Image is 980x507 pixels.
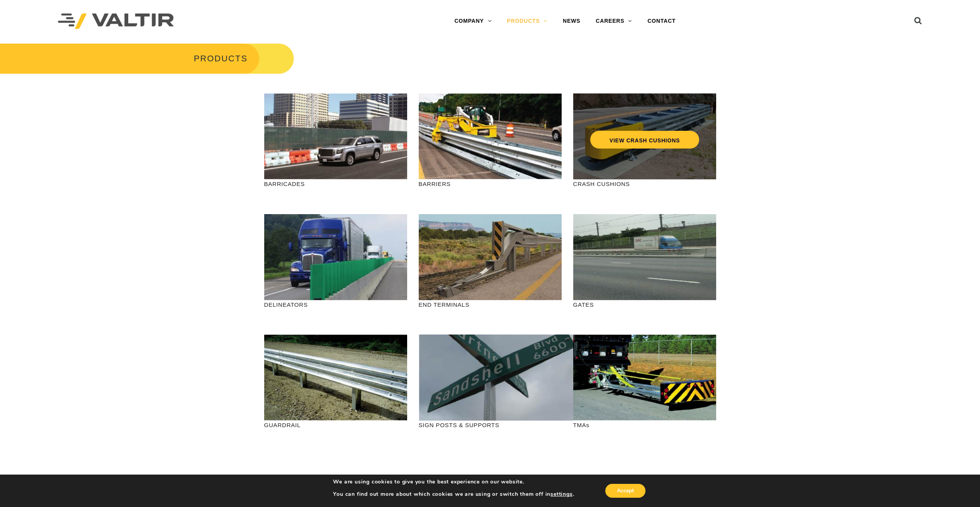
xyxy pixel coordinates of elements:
[555,14,588,29] a: NEWS
[499,14,555,29] a: PRODUCTS
[264,421,407,429] p: GUARDRAIL
[588,14,640,29] a: CAREERS
[590,131,699,149] a: VIEW CRASH CUSHIONS
[447,14,499,29] a: COMPANY
[264,300,407,309] p: DELINEATORS
[419,421,562,429] p: SIGN POSTS & SUPPORTS
[419,179,562,188] p: BARRIERS
[264,179,407,188] p: BARRICADES
[573,179,716,188] p: CRASH CUSHIONS
[573,421,716,429] p: TMAs
[58,14,174,29] img: Valtir
[550,491,572,498] button: settings
[573,300,716,309] p: GATES
[419,300,562,309] p: END TERMINALS
[605,484,645,498] button: Accept
[640,14,683,29] a: CONTACT
[333,478,574,485] p: We are using cookies to give you the best experience on our website.
[333,491,574,498] p: You can find out more about which cookies we are using or switch them off in .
